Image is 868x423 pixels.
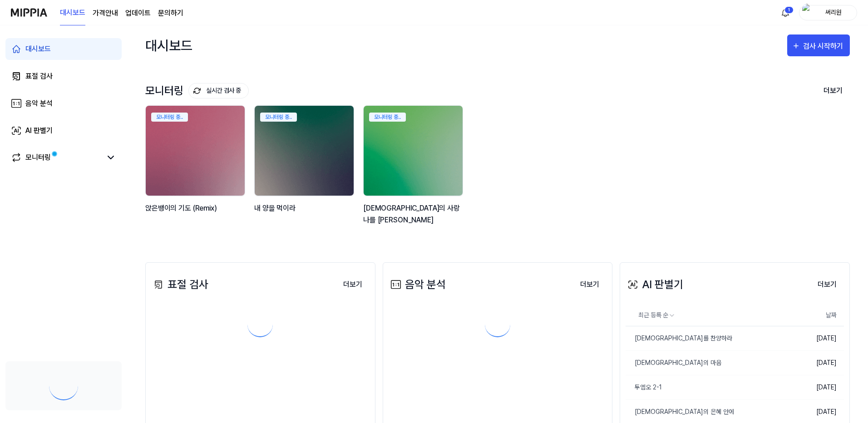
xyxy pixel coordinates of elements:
[25,44,51,54] div: 대시보드
[626,326,791,350] a: [DEMOGRAPHIC_DATA]를 찬양하라
[25,71,53,82] div: 표절 검사
[151,113,188,122] div: 모니터링 중..
[791,351,844,375] td: [DATE]
[363,202,465,226] div: [DEMOGRAPHIC_DATA]의 사랑 나를 [PERSON_NAME]
[626,351,791,375] a: [DEMOGRAPHIC_DATA]의 마음
[363,105,465,235] a: 모니터링 중..backgroundIamge[DEMOGRAPHIC_DATA]의 사랑 나를 [PERSON_NAME]
[5,65,122,87] a: 표절 검사
[60,0,85,25] a: 대시보드
[626,334,732,343] div: [DEMOGRAPHIC_DATA]를 찬양하라
[145,34,192,56] div: 대시보드
[802,4,813,22] img: profile
[778,5,793,20] button: 알림1
[11,152,102,163] a: 모니터링
[336,275,370,294] button: 더보기
[254,105,356,235] a: 모니터링 중..backgroundIamge내 양을 먹이라
[810,275,844,294] button: 더보기
[254,202,356,226] div: 내 양을 먹이라
[573,275,607,294] button: 더보기
[389,276,446,293] div: 음악 분석
[145,83,249,98] div: 모니터링
[158,8,183,19] a: 문의하기
[626,383,662,392] div: 투엠오 2-1
[188,83,249,98] button: 실시간 검사 중
[816,7,851,17] div: 써리원
[626,407,734,417] div: [DEMOGRAPHIC_DATA]의 은혜 안에
[791,375,844,400] td: [DATE]
[626,276,683,293] div: AI 판별기
[784,6,794,14] div: 1
[816,81,850,100] button: 더보기
[151,276,208,293] div: 표절 검사
[25,98,53,109] div: 음악 분석
[25,125,53,136] div: AI 판별기
[93,8,118,19] button: 가격안내
[260,113,297,122] div: 모니터링 중..
[803,40,845,52] div: 검사 시작하기
[125,8,151,19] a: 업데이트
[145,202,247,226] div: 앉은뱅이의 기도 (Remix)
[791,326,844,351] td: [DATE]
[799,5,857,20] button: profile써리원
[5,120,122,142] a: AI 판별기
[626,358,721,368] div: [DEMOGRAPHIC_DATA]의 마음
[780,7,791,18] img: 알림
[364,106,463,196] img: backgroundIamge
[5,38,122,60] a: 대시보드
[626,375,791,399] a: 투엠오 2-1
[146,106,245,196] img: backgroundIamge
[787,34,850,56] button: 검사 시작하기
[255,106,354,196] img: backgroundIamge
[25,152,51,163] div: 모니터링
[145,105,247,235] a: 모니터링 중..backgroundIamge앉은뱅이의 기도 (Remix)
[193,87,201,94] img: monitoring Icon
[369,113,406,122] div: 모니터링 중..
[5,93,122,114] a: 음악 분석
[791,305,844,326] th: 날짜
